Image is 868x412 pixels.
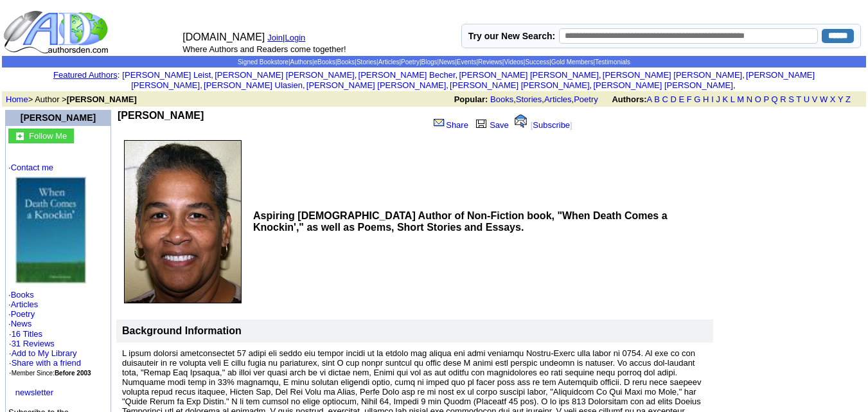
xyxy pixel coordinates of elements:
[736,82,737,89] font: i
[745,72,746,79] font: i
[439,58,455,66] a: News
[531,120,533,130] font: [
[122,325,242,336] b: Background Information
[450,80,589,90] a: [PERSON_NAME] [PERSON_NAME]
[238,58,630,66] span: | | | | | | | | | | | | | |
[747,94,752,104] a: N
[723,94,729,104] a: K
[457,58,477,66] a: Events
[15,388,53,397] a: newsletter
[662,94,668,104] a: C
[12,348,77,358] a: Add to My Library
[592,82,593,89] font: i
[213,72,215,79] font: i
[283,33,310,42] font: |
[838,94,843,104] a: Y
[12,329,42,339] a: 16 Titles
[67,94,137,104] b: [PERSON_NAME]
[687,94,692,104] a: F
[454,94,862,104] font: , , ,
[53,70,120,80] font: :
[182,44,346,54] font: Where Authors and Readers come together!
[574,94,598,104] a: Poetry
[812,94,818,104] a: V
[830,94,836,104] a: X
[359,70,456,80] a: [PERSON_NAME] Becher
[9,329,91,377] font: · ·
[731,94,735,104] a: L
[202,82,204,89] font: i
[694,94,700,104] a: G
[457,72,459,79] font: i
[55,370,91,377] b: Before 2003
[357,72,358,79] font: i
[15,177,86,283] img: 8968.jpg
[846,94,851,104] a: Z
[763,94,768,104] a: P
[593,80,732,90] a: [PERSON_NAME] [PERSON_NAME]
[11,290,34,300] a: Books
[53,70,118,80] a: Featured Authors
[6,94,28,104] a: Home
[473,120,509,130] a: Save
[654,94,660,104] a: B
[29,131,67,141] font: Follow Me
[118,121,407,134] iframe: fb:like Facebook Social Plugin
[182,31,265,42] font: [DOMAIN_NAME]
[737,94,744,104] a: M
[788,94,794,104] a: S
[16,132,24,140] img: gc.jpg
[595,58,630,66] a: Testimonials
[11,300,39,309] a: Articles
[215,70,354,80] a: [PERSON_NAME] [PERSON_NAME]
[12,358,81,368] a: Share with a friend
[780,94,786,104] a: R
[122,70,211,80] a: [PERSON_NAME] Leist
[11,309,35,319] a: Poetry
[796,94,801,104] a: T
[551,58,594,66] a: Gold Members
[421,58,438,66] a: Blogs
[647,94,652,104] a: A
[6,94,137,104] font: > Author >
[515,114,527,128] img: alert.gif
[267,33,283,42] a: Join
[12,339,55,348] a: 31 Reviews
[11,319,32,328] a: News
[678,94,684,104] a: E
[670,94,676,104] a: D
[12,370,91,377] font: Member Since:
[601,72,603,79] font: i
[504,58,523,66] a: Videos
[9,348,81,377] font: · · ·
[401,58,420,66] a: Poetry
[544,94,572,104] a: Articles
[3,10,111,55] img: logo_ad.gif
[454,94,488,104] b: Popular:
[378,58,400,66] a: Articles
[314,58,335,66] a: eBooks
[21,112,96,123] a: [PERSON_NAME]
[755,94,761,104] a: O
[468,31,555,41] label: Try our New Search:
[238,58,288,66] a: Signed Bookstore
[285,33,306,42] a: Login
[459,70,598,80] a: [PERSON_NAME] [PERSON_NAME]
[533,120,570,130] a: Subscribe
[570,120,572,130] font: ]
[804,94,810,104] a: U
[357,58,376,66] a: Stories
[122,70,815,90] font: , , , , , , , , , ,
[490,94,513,104] a: Books
[771,94,777,104] a: Q
[448,82,450,89] font: i
[306,80,446,90] a: [PERSON_NAME] [PERSON_NAME]
[305,82,306,89] font: i
[337,58,355,66] a: Books
[716,94,720,104] a: J
[478,58,502,66] a: Reviews
[516,94,542,104] a: Stories
[612,94,646,104] b: Authors:
[603,70,742,80] a: [PERSON_NAME] [PERSON_NAME]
